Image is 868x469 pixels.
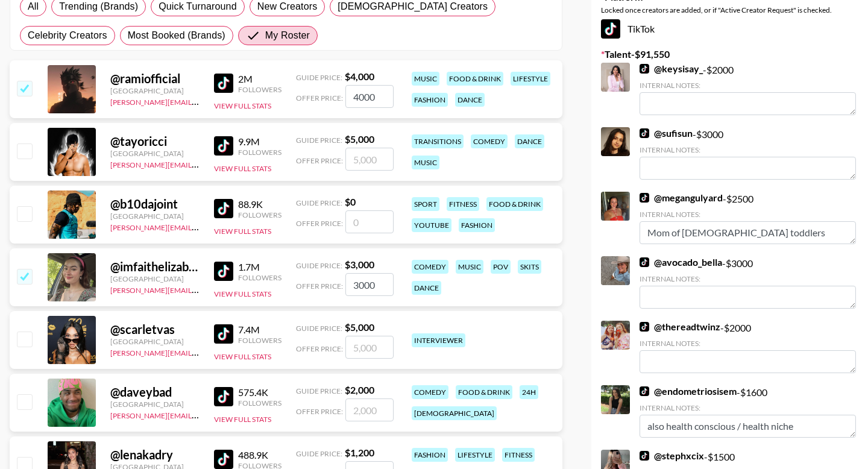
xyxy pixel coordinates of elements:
[486,197,543,211] div: food & drink
[110,95,289,107] a: [PERSON_NAME][EMAIL_ADDRESS][DOMAIN_NAME]
[640,127,856,180] div: - $ 3000
[110,221,289,232] a: [PERSON_NAME][EMAIL_ADDRESS][DOMAIN_NAME]
[296,449,342,458] span: Guide Price:
[238,324,281,336] div: 7.4M
[412,156,439,169] div: music
[640,63,703,75] a: @keysisay_
[515,134,544,148] div: dance
[345,259,374,270] strong: $ 3,000
[128,28,225,43] span: Most Booked (Brands)
[345,384,374,395] strong: $ 2,000
[640,274,856,283] div: Internal Notes:
[640,64,649,74] img: TikTok
[110,71,200,86] div: @ ramiofficial
[456,260,483,274] div: music
[640,450,704,462] a: @stephxcix
[238,210,281,219] div: Followers
[296,407,343,416] span: Offer Price:
[110,149,200,158] div: [GEOGRAPHIC_DATA]
[412,72,439,86] div: music
[238,148,281,157] div: Followers
[214,415,271,424] button: View Full Stats
[412,406,497,420] div: [DEMOGRAPHIC_DATA]
[502,448,535,462] div: fitness
[110,337,200,346] div: [GEOGRAPHIC_DATA]
[412,134,464,148] div: transitions
[214,289,271,298] button: View Full Stats
[110,259,200,274] div: @ imfaithelizabeth
[640,210,856,219] div: Internal Notes:
[640,193,649,203] img: TikTok
[640,257,649,267] img: TikTok
[640,127,693,139] a: @sufisun
[640,256,856,309] div: - $ 3000
[110,212,200,221] div: [GEOGRAPHIC_DATA]
[412,448,448,462] div: fashion
[296,344,343,353] span: Offer Price:
[296,219,343,228] span: Offer Price:
[296,282,343,291] span: Offer Price:
[640,385,737,397] a: @endometriosisem
[214,262,233,281] img: TikTok
[238,386,281,398] div: 575.4K
[28,28,107,43] span: Celebrity Creators
[640,192,723,204] a: @megangulyard
[601,5,858,14] div: Locked once creators are added, or if "Active Creator Request" is checked.
[345,148,394,171] input: 5,000
[238,85,281,94] div: Followers
[214,324,233,344] img: TikTok
[110,134,200,149] div: @ tayoricci
[238,449,281,461] div: 488.9K
[238,198,281,210] div: 88.9K
[296,136,342,145] span: Guide Price:
[214,74,233,93] img: TikTok
[238,73,281,85] div: 2M
[214,387,233,406] img: TikTok
[214,352,271,361] button: View Full Stats
[110,346,289,357] a: [PERSON_NAME][EMAIL_ADDRESS][DOMAIN_NAME]
[412,333,465,347] div: interviewer
[110,197,200,212] div: @ b10dajoint
[447,72,503,86] div: food & drink
[412,281,441,295] div: dance
[110,86,200,95] div: [GEOGRAPHIC_DATA]
[110,409,289,420] a: [PERSON_NAME][EMAIL_ADDRESS][DOMAIN_NAME]
[412,93,448,107] div: fashion
[110,385,200,400] div: @ daveybad
[296,73,342,82] span: Guide Price:
[412,385,448,399] div: comedy
[447,197,479,211] div: fitness
[296,93,343,102] span: Offer Price:
[214,136,233,156] img: TikTok
[214,164,271,173] button: View Full Stats
[296,386,342,395] span: Guide Price:
[640,415,856,438] textarea: also health conscious / health niche
[471,134,508,148] div: comedy
[238,261,281,273] div: 1.7M
[214,227,271,236] button: View Full Stats
[640,81,856,90] div: Internal Notes:
[296,198,342,207] span: Guide Price:
[455,93,485,107] div: dance
[455,448,495,462] div: lifestyle
[640,339,856,348] div: Internal Notes:
[491,260,511,274] div: pov
[412,218,451,232] div: youtube
[110,274,200,283] div: [GEOGRAPHIC_DATA]
[345,71,374,82] strong: $ 4,000
[520,385,538,399] div: 24h
[265,28,310,43] span: My Roster
[296,261,342,270] span: Guide Price:
[345,210,394,233] input: 0
[345,196,356,207] strong: $ 0
[640,145,856,154] div: Internal Notes:
[238,398,281,408] div: Followers
[110,447,200,462] div: @ lenakadry
[511,72,550,86] div: lifestyle
[214,101,271,110] button: View Full Stats
[110,400,200,409] div: [GEOGRAPHIC_DATA]
[214,450,233,469] img: TikTok
[640,256,722,268] a: @avocado_bella
[640,322,649,332] img: TikTok
[345,447,374,458] strong: $ 1,200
